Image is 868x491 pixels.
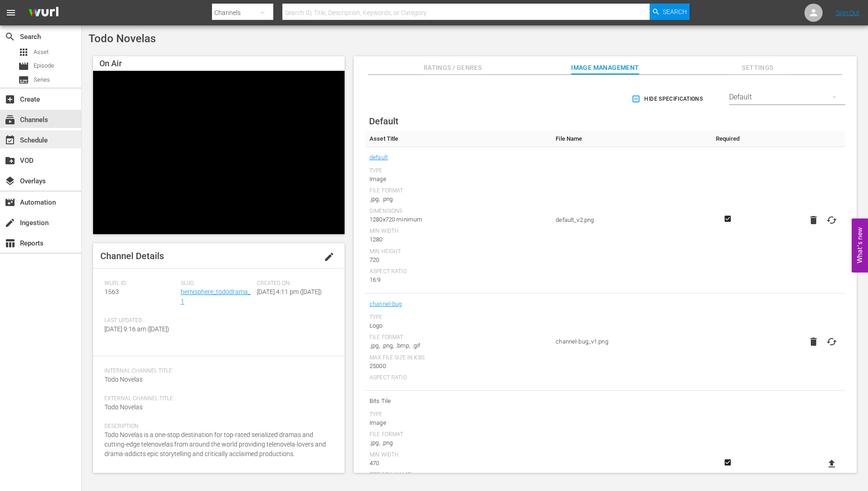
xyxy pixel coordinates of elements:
[324,251,335,262] span: edit
[663,4,687,20] span: Search
[370,314,547,321] div: Type
[370,354,547,362] div: Max File Size In Kbs
[5,135,15,146] span: Schedule
[34,48,49,57] span: Asset
[370,175,547,184] div: Image
[34,61,54,70] span: Episode
[5,238,15,249] span: Reports
[633,94,703,104] span: Hide Specifications
[5,155,15,166] span: VOD
[104,317,176,324] span: Last Updated:
[370,248,547,255] div: Min Height
[370,275,547,285] div: 16:9
[551,147,708,294] td: default_v2.png
[370,411,547,418] div: Type
[104,403,143,411] span: Todo Novelas
[257,288,322,295] span: [DATE] 4:11 pm ([DATE])
[724,62,792,74] span: Settings
[93,71,345,234] div: Video Player
[18,74,29,85] span: Series
[369,116,399,127] span: Default
[551,131,708,147] th: File Name
[370,208,547,215] div: Dimensions
[729,84,845,110] div: Default
[104,325,169,333] span: [DATE] 9:16 am ([DATE])
[100,250,164,261] span: Channel Details
[365,131,551,147] th: Asset Title
[370,298,402,310] a: channel-bug
[5,31,15,42] span: Search
[708,131,747,147] th: Required
[370,395,547,407] span: Bits Tile
[89,32,156,45] span: Todo Novelas
[551,294,708,391] td: channel-bug_v1.png
[370,334,547,341] div: File Format
[571,62,639,74] span: Image Management
[18,47,29,58] span: Asset
[104,395,329,403] span: External Channel Title:
[370,195,547,204] div: .jpg, .png
[99,59,122,68] span: On Air
[22,2,65,24] img: ans4CAIJ8jUAAAAAAAAAAAAAAAAAAAAAAAAgQb4GAAAAAAAAAAAAAAAAAAAAAAAAJMjXAAAAAAAAAAAAAAAAAAAAAAAAgAT5G...
[5,176,15,187] span: Overlays
[722,215,733,223] svg: Required
[370,321,547,330] div: Logo
[370,167,547,175] div: Type
[104,280,176,287] span: Wurl ID:
[104,368,329,375] span: Internal Channel Title:
[370,235,547,244] div: 1280
[370,255,547,265] div: 720
[181,288,251,305] a: hemisphere_tododrama_1
[104,376,143,383] span: Todo Novelas
[370,452,547,459] div: Min Width
[370,362,547,371] div: 25000
[104,288,119,295] span: 1563
[370,268,547,275] div: Aspect Ratio
[852,219,868,273] button: Open Feedback Widget
[722,458,733,466] svg: Required
[257,280,329,287] span: Created On:
[104,423,329,430] span: Description:
[5,94,15,105] span: Create
[370,374,547,382] div: Aspect Ratio
[370,459,547,468] div: 470
[370,418,547,427] div: Image
[630,86,706,112] button: Hide Specifications
[5,197,15,208] span: Automation
[370,228,547,235] div: Min Width
[104,431,326,457] span: Todo Novelas is a one-stop destination for top-rated serialized dramas and cutting-edge telenovel...
[5,217,15,228] span: Ingestion
[181,280,252,287] span: Slug:
[370,215,547,224] div: 1280x720 minimum
[18,61,29,72] span: Episode
[650,4,690,20] button: Search
[370,438,547,447] div: .jpg, .png
[370,152,388,163] a: default
[370,431,547,438] div: File Format
[318,246,340,268] button: edit
[370,341,547,350] div: .jpg, .png, .bmp, .gif
[419,62,487,74] span: Ratings / Genres
[5,7,16,18] span: menu
[5,114,15,125] span: Channels
[370,471,547,479] div: [PERSON_NAME]
[370,187,547,195] div: File Format
[836,9,859,16] a: Sign Out
[34,75,50,84] span: Series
